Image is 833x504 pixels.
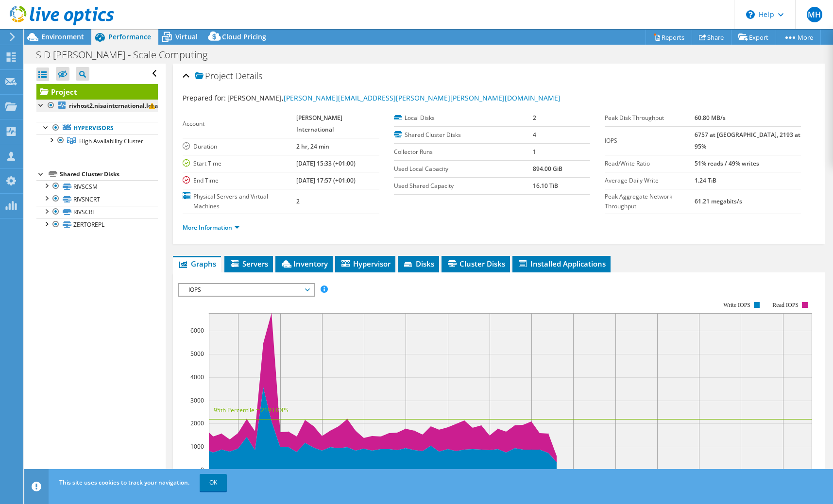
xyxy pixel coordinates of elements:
[183,192,296,211] label: Physical Servers and Virtual Machines
[41,32,84,41] span: Environment
[533,131,536,139] b: 4
[340,259,391,269] span: Hypervisor
[190,442,204,451] text: 1000
[394,181,533,191] label: Used Shared Capacity
[605,113,695,123] label: Peak Disk Throughput
[200,474,227,491] a: OK
[183,119,296,129] label: Account
[533,114,536,122] b: 2
[195,71,233,81] span: Project
[605,176,695,185] label: Average Daily Write
[403,259,434,269] span: Disks
[773,302,799,308] text: Read IOPS
[236,70,262,82] span: Details
[692,30,731,45] a: Share
[394,164,533,174] label: Used Local Capacity
[446,259,505,269] span: Cluster Disks
[36,218,158,231] a: ZERTOREPL
[605,136,695,146] label: IOPS
[227,93,561,102] span: [PERSON_NAME],
[533,165,562,173] b: 894.00 GiB
[190,373,204,381] text: 4000
[222,32,266,41] span: Cloud Pricing
[36,180,158,193] a: RIVSCSM
[183,176,296,185] label: End Time
[695,197,742,205] b: 61.21 megabits/s
[296,142,329,151] b: 2 hr, 24 min
[394,147,533,157] label: Collector Runs
[296,114,342,134] b: [PERSON_NAME] International
[280,259,328,269] span: Inventory
[79,137,143,145] span: High Availability Cluster
[60,168,158,180] div: Shared Cluster Disks
[284,93,561,102] a: [PERSON_NAME][EMAIL_ADDRESS][PERSON_NAME][PERSON_NAME][DOMAIN_NAME]
[108,32,151,41] span: Performance
[36,100,158,112] a: rivhost2.nisainternational.local
[296,176,356,185] b: [DATE] 17:57 (+01:00)
[183,142,296,151] label: Duration
[36,84,158,100] a: Project
[605,159,695,168] label: Read/Write Ratio
[776,30,821,45] a: More
[36,134,158,147] a: High Availability Cluster
[695,176,716,185] b: 1.24 TiB
[36,193,158,205] a: RIVSNCRT
[695,114,726,122] b: 60.80 MB/s
[183,159,296,168] label: Start Time
[533,148,536,156] b: 1
[695,159,759,168] b: 51% reads / 49% writes
[646,30,692,45] a: Reports
[183,93,226,102] label: Prepared for:
[32,50,222,60] h1: S D [PERSON_NAME] - Scale Computing
[184,284,308,296] span: IOPS
[296,159,356,168] b: [DATE] 15:33 (+01:00)
[807,7,822,22] span: MH
[190,419,204,427] text: 2000
[36,206,158,218] a: RIVSCRT
[36,122,158,134] a: Hypervisors
[59,478,189,487] span: This site uses cookies to track your navigation.
[229,259,268,269] span: Servers
[190,326,204,335] text: 6000
[517,259,606,269] span: Installed Applications
[394,113,533,123] label: Local Disks
[533,182,558,190] b: 16.10 TiB
[175,32,198,41] span: Virtual
[214,406,289,414] text: 95th Percentile = 2193 IOPS
[190,396,204,404] text: 3000
[201,466,204,474] text: 0
[69,101,160,110] b: rivhost2.nisainternational.local
[296,197,300,205] b: 2
[178,259,216,269] span: Graphs
[746,10,755,19] svg: \n
[605,192,695,211] label: Peak Aggregate Network Throughput
[724,302,751,308] text: Write IOPS
[731,30,776,45] a: Export
[394,130,533,140] label: Shared Cluster Disks
[183,223,239,232] a: More Information
[190,350,204,358] text: 5000
[695,131,800,151] b: 6757 at [GEOGRAPHIC_DATA], 2193 at 95%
